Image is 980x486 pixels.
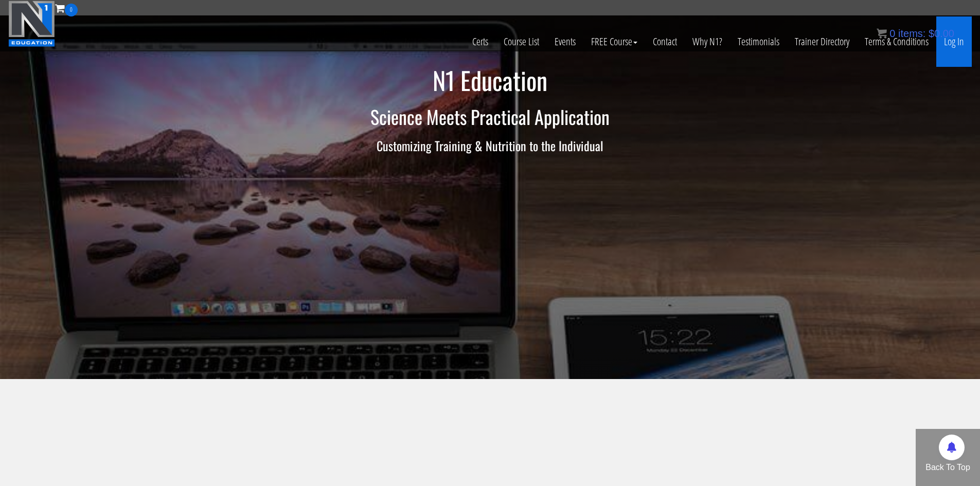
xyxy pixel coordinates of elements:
span: 0 [65,4,78,16]
span: items: [898,28,925,39]
a: Trainer Directory [787,16,857,67]
a: Certs [465,16,496,67]
img: icon11.png [877,28,887,39]
a: 0 [55,1,78,15]
span: $ [929,28,934,39]
h2: Science Meets Practical Application [189,106,791,127]
a: Events [547,16,583,67]
h1: N1 Education [189,67,791,94]
a: Log In [936,16,972,67]
p: Back To Top [916,461,980,474]
a: 0 items: $0.00 [877,28,954,39]
a: Why N1? [685,16,730,67]
a: Terms & Conditions [857,16,936,67]
img: n1-education [8,1,55,47]
bdi: 0.00 [929,28,954,39]
a: FREE Course [583,16,645,67]
a: Contact [645,16,685,67]
span: 0 [889,28,895,39]
a: Course List [496,16,547,67]
a: Testimonials [730,16,787,67]
h3: Customizing Training & Nutrition to the Individual [189,139,791,152]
